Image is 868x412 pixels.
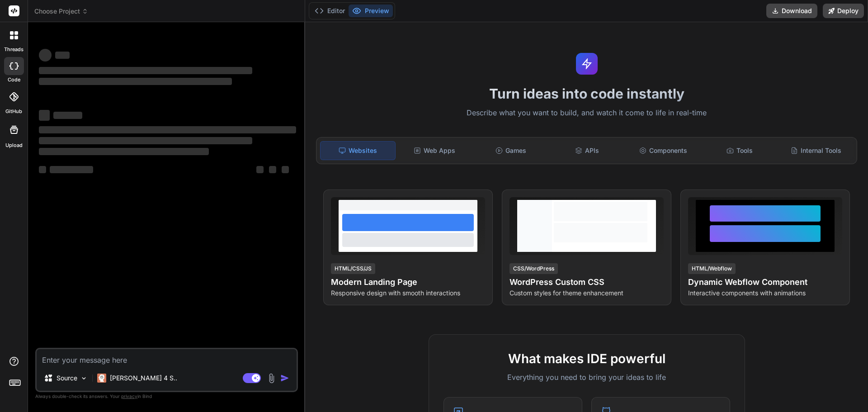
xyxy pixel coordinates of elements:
[35,392,298,401] p: Always double-check its answers. Your in Bind
[5,108,22,115] label: GitHub
[349,5,393,17] button: Preview
[311,107,863,119] p: Describe what you want to build, and watch it come to life in real-time
[55,52,70,59] span: ‌
[509,263,558,274] div: CSS/WordPress
[331,289,485,298] p: Responsive design with smooth interactions
[39,49,52,62] span: ‌
[688,263,736,274] div: HTML/Webflow
[269,166,276,173] span: ‌
[39,67,252,74] span: ‌
[39,126,296,133] span: ‌
[8,76,20,84] label: code
[266,373,277,384] img: attachment
[110,374,177,383] p: [PERSON_NAME] 4 S..
[443,372,730,383] p: Everything you need to bring your ideas to life
[39,110,50,121] span: ‌
[703,141,777,160] div: Tools
[688,276,842,289] h4: Dynamic Webflow Component
[39,78,232,85] span: ‌
[4,46,24,53] label: threads
[320,141,396,160] div: Websites
[50,166,93,173] span: ‌
[443,349,730,368] h2: What makes IDE powerful
[626,141,701,160] div: Components
[311,85,863,102] h1: Turn ideas into code instantly
[509,289,664,298] p: Custom styles for theme enhancement
[823,4,864,18] button: Deploy
[778,141,853,160] div: Internal Tools
[5,142,23,149] label: Upload
[688,289,842,298] p: Interactive components with animations
[97,374,106,383] img: Claude 4 Sonnet
[331,263,375,274] div: HTML/CSS/JS
[509,276,664,289] h4: WordPress Custom CSS
[331,276,485,289] h4: Modern Landing Page
[57,374,77,383] p: Source
[397,141,472,160] div: Web Apps
[256,166,264,173] span: ‌
[282,166,289,173] span: ‌
[121,393,137,399] span: privacy
[550,141,624,160] div: APIs
[311,5,349,17] button: Editor
[39,148,209,155] span: ‌
[53,112,82,119] span: ‌
[39,166,46,173] span: ‌
[39,137,252,144] span: ‌
[474,141,548,160] div: Games
[280,374,289,383] img: icon
[766,4,817,18] button: Download
[80,374,88,382] img: Pick Models
[34,7,88,16] span: Choose Project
